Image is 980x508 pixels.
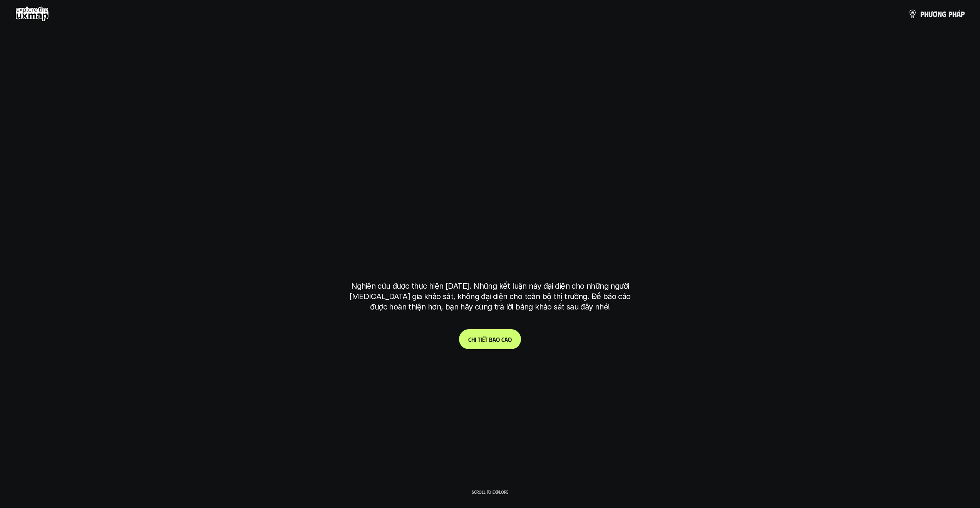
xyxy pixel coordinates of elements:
span: á [493,336,496,343]
span: ư [928,10,933,18]
span: b [489,336,493,343]
span: p [920,10,924,18]
span: ế [482,336,485,343]
span: c [501,336,504,343]
span: á [504,336,508,343]
span: t [478,336,481,343]
p: Nghiên cứu được thực hiện [DATE]. Những kết luận này đại diện cho những người [MEDICAL_DATA] gia ... [346,281,635,312]
h1: tại [GEOGRAPHIC_DATA] [353,232,627,264]
span: g [942,10,946,18]
span: C [468,336,471,343]
span: n [938,10,942,18]
span: t [485,336,487,343]
span: ơ [933,10,938,18]
p: Scroll to explore [472,489,508,495]
span: h [924,10,928,18]
span: i [481,336,482,343]
span: p [948,10,952,18]
span: h [952,10,957,18]
span: h [471,336,475,343]
span: á [957,10,961,18]
span: i [475,336,476,343]
span: o [508,336,512,343]
h1: phạm vi công việc của [350,171,631,203]
h6: Kết quả nghiên cứu [464,152,522,161]
span: o [496,336,500,343]
a: phươngpháp [908,6,965,22]
span: p [961,10,965,18]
